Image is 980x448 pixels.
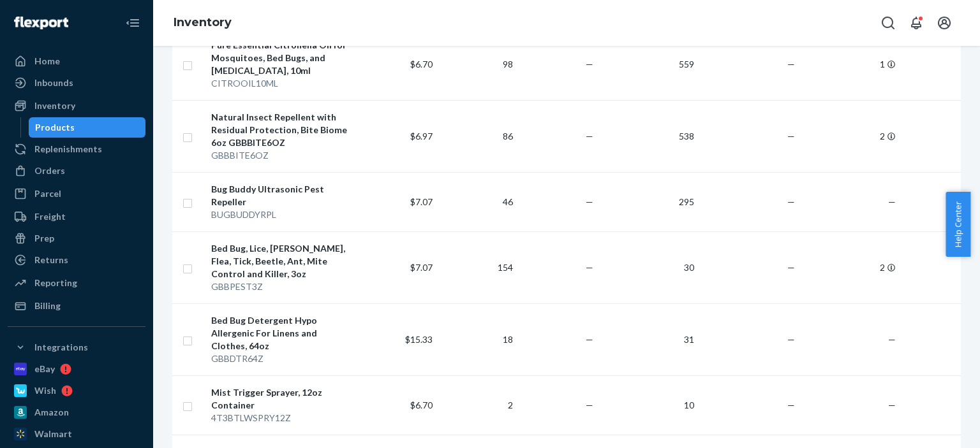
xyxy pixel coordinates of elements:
[410,400,433,410] span: $6.70
[163,4,242,41] ol: breadcrumbs
[438,303,518,375] td: 18
[211,39,352,77] div: Pure Essential Citronella Oil for Mosquitoes, Bed Bugs, and [MEDICAL_DATA], 10ml
[800,100,901,172] td: 2
[787,400,795,410] span: —
[903,10,929,36] button: Open notifications
[438,231,518,303] td: 154
[800,231,901,303] td: 2
[438,28,518,100] td: 98
[586,131,593,141] span: —
[410,262,433,273] span: $7.07
[34,232,54,245] div: Prep
[598,231,699,303] td: 30
[29,117,146,138] a: Products
[888,334,896,345] span: —
[598,100,699,172] td: 538
[211,412,352,424] div: 4T3BTLWSPRY12Z
[800,28,901,100] td: 1
[410,196,433,207] span: $7.07
[8,273,145,293] a: Reporting
[34,277,77,289] div: Reporting
[8,184,145,204] a: Parcel
[211,280,352,293] div: GBBPEST3Z
[211,314,352,352] div: Bed Bug Detergent Hypo Allergenic For Linens and Clothes, 64oz
[586,262,593,273] span: —
[932,10,957,36] button: Open account menu
[946,192,970,257] button: Help Center
[598,303,699,375] td: 31
[8,139,145,159] a: Replenishments
[410,131,433,141] span: $6.97
[410,59,433,69] span: $6.70
[8,402,145,423] a: Amazon
[211,386,352,412] div: Mist Trigger Sprayer, 12oz Container
[34,210,66,223] div: Freight
[8,296,145,316] a: Billing
[438,172,518,231] td: 46
[787,59,795,69] span: —
[34,164,65,177] div: Orders
[174,15,232,29] a: Inventory
[787,262,795,273] span: —
[787,196,795,207] span: —
[8,359,145,379] a: eBay
[8,380,145,401] a: Wish
[8,424,145,444] a: Walmart
[211,352,352,365] div: GBBDTR64Z
[598,28,699,100] td: 559
[8,250,145,270] a: Returns
[34,341,88,354] div: Integrations
[211,242,352,280] div: Bed Bug, Lice, [PERSON_NAME], Flea, Tick, Beetle, Ant, Mite Control and Killer, 3oz
[120,10,145,36] button: Close Navigation
[586,59,593,69] span: —
[787,131,795,141] span: —
[8,228,145,249] a: Prep
[888,400,896,410] span: —
[34,363,55,375] div: eBay
[34,254,68,266] div: Returns
[34,428,72,440] div: Walmart
[34,76,73,89] div: Inbounds
[34,300,61,312] div: Billing
[34,384,56,397] div: Wish
[34,55,60,68] div: Home
[211,183,352,208] div: Bug Buddy Ultrasonic Pest Repeller
[211,208,352,221] div: BUGBUDDYRPL
[211,77,352,90] div: CITROOIL10ML
[14,17,68,29] img: Flexport logo
[586,400,593,410] span: —
[34,99,75,112] div: Inventory
[8,96,145,116] a: Inventory
[34,143,102,155] div: Replenishments
[34,187,61,200] div: Parcel
[211,111,352,149] div: Natural Insect Repellent with Residual Protection, Bite Biome 6oz GBBBITE6OZ
[35,121,75,134] div: Products
[586,334,593,345] span: —
[875,10,901,36] button: Open Search Box
[598,172,699,231] td: 295
[598,375,699,435] td: 10
[405,334,433,345] span: $15.33
[211,149,352,162] div: GBBBITE6OZ
[8,337,145,358] button: Integrations
[8,73,145,93] a: Inbounds
[787,334,795,345] span: —
[8,206,145,227] a: Freight
[8,161,145,181] a: Orders
[586,196,593,207] span: —
[8,51,145,71] a: Home
[438,375,518,435] td: 2
[438,100,518,172] td: 86
[34,406,69,419] div: Amazon
[888,196,896,207] span: —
